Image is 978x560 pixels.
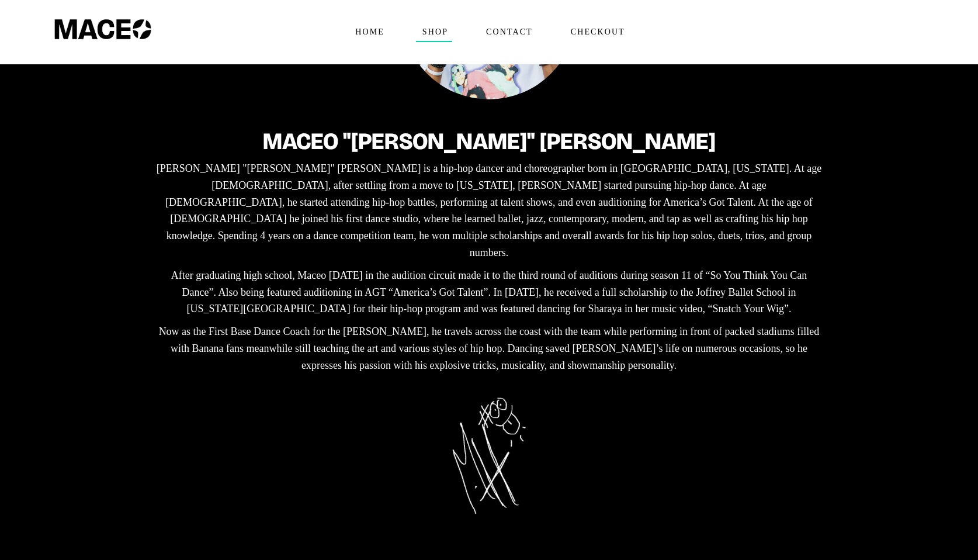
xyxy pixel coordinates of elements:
img: Maceo Harrison Signature [452,397,526,514]
h2: Maceo "[PERSON_NAME]" [PERSON_NAME] [153,129,825,154]
p: Now as the First Base Dance Coach for the [PERSON_NAME], he travels across the coast with the tea... [153,323,825,374]
span: Checkout [566,23,630,42]
span: Contact [481,23,537,42]
span: Shop [417,23,453,42]
p: After graduating high school, Maceo [DATE] in the audition circuit made it to the third round of ... [153,267,825,317]
span: Home [350,23,389,42]
p: [PERSON_NAME] "[PERSON_NAME]" [PERSON_NAME] is a hip-hop dancer and choreographer born in [GEOGRA... [153,160,825,261]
